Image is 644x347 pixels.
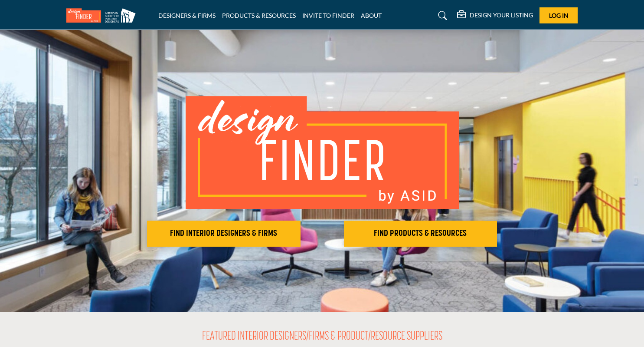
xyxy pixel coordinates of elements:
[470,11,533,19] h5: DESIGN YOUR LISTING
[549,12,569,19] span: Log In
[430,9,453,23] a: Search
[150,228,298,239] h2: FIND INTERIOR DESIGNERS & FIRMS
[222,12,296,19] a: PRODUCTS & RESOURCES
[344,221,497,247] button: FIND PRODUCTS & RESOURCES
[158,12,216,19] a: DESIGNERS & FIRMS
[186,96,459,209] img: image
[302,12,354,19] a: INVITE TO FINDER
[361,12,382,19] a: ABOUT
[347,228,495,239] h2: FIND PRODUCTS & RESOURCES
[457,10,533,21] div: DESIGN YOUR LISTING
[202,330,442,344] h2: FEATURED INTERIOR DESIGNERS/FIRMS & PRODUCT/RESOURCE SUPPLIERS
[66,8,140,23] img: Site Logo
[147,221,301,247] button: FIND INTERIOR DESIGNERS & FIRMS
[539,7,578,23] button: Log In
